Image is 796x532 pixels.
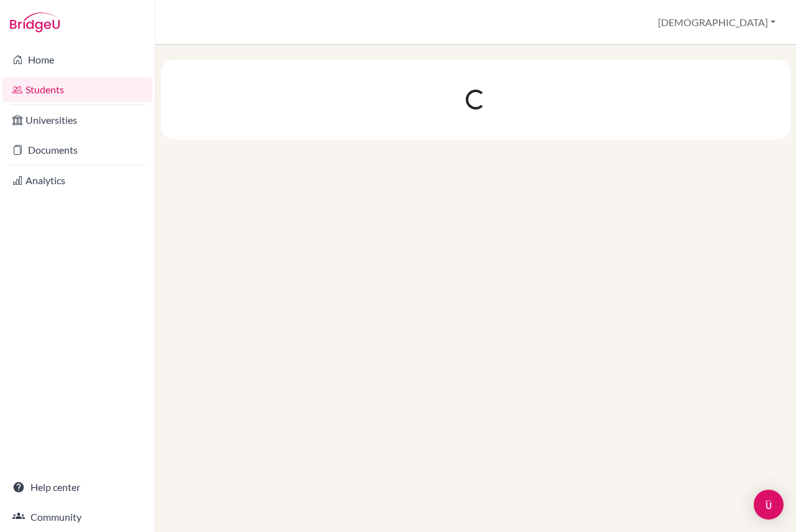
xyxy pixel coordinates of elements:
[10,12,60,32] img: Bridge-U
[2,475,152,500] a: Help center
[652,11,781,34] button: [DEMOGRAPHIC_DATA]
[2,47,152,72] a: Home
[754,490,784,520] div: Open Intercom Messenger
[2,168,152,193] a: Analytics
[2,505,152,530] a: Community
[2,77,152,102] a: Students
[2,138,152,162] a: Documents
[2,108,152,133] a: Universities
